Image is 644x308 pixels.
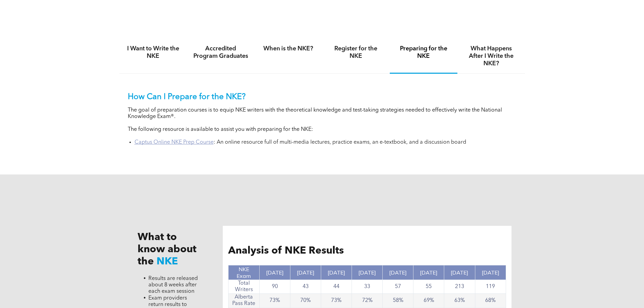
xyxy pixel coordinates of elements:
[229,294,259,308] td: Alberta Pass Rate
[229,280,259,294] td: Total Writers
[138,232,196,267] span: What to know about the
[259,280,290,294] td: 90
[475,294,506,308] td: 68%
[290,294,321,308] td: 70%
[229,265,259,280] th: NKE Exam
[413,265,444,280] th: [DATE]
[128,126,517,133] p: The following resource is available to assist you with preparing for the NKE:
[352,280,382,294] td: 33
[413,280,444,294] td: 55
[444,294,475,308] td: 63%
[259,294,290,308] td: 73%
[383,265,413,280] th: [DATE]
[290,280,321,294] td: 43
[290,265,321,280] th: [DATE]
[352,294,382,308] td: 72%
[193,45,248,60] h4: Accredited Program Graduates
[413,294,444,308] td: 69%
[259,265,290,280] th: [DATE]
[352,265,382,280] th: [DATE]
[321,280,352,294] td: 44
[475,280,506,294] td: 119
[383,280,413,294] td: 57
[261,45,316,52] h4: When is the NKE?
[128,107,517,120] p: The goal of preparation courses is to equip NKE writers with the theoretical knowledge and test-t...
[444,280,475,294] td: 213
[228,246,344,256] span: Analysis of NKE Results
[463,45,519,67] h4: What Happens After I Write the NKE?
[157,257,178,267] span: NKE
[135,139,517,146] li: : An online resource full of multi-media lectures, practice exams, an e-textbook, and a discussio...
[383,294,413,308] td: 58%
[475,265,506,280] th: [DATE]
[321,265,352,280] th: [DATE]
[444,265,475,280] th: [DATE]
[328,45,384,60] h4: Register for the NKE
[128,92,517,102] p: How Can I Prepare for the NKE?
[321,294,352,308] td: 73%
[148,276,198,294] span: Results are released about 8 weeks after each exam session
[135,140,214,145] a: Captus Online NKE Prep Course
[125,45,181,60] h4: I Want to Write the NKE
[396,45,451,60] h4: Preparing for the NKE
